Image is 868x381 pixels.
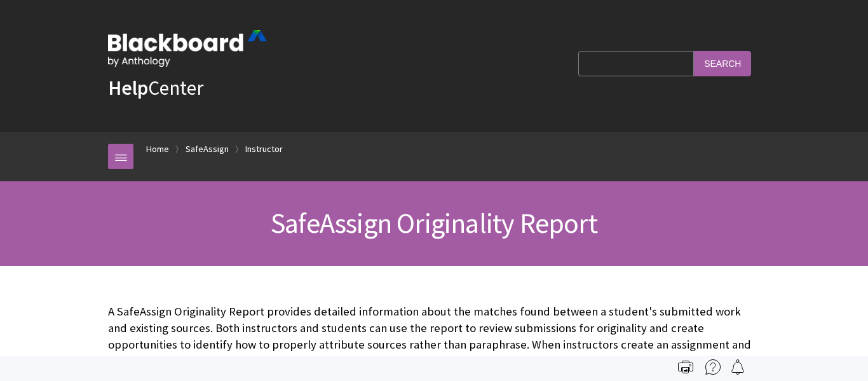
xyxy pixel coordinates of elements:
[108,30,267,67] img: Blackboard by Anthology
[678,359,693,375] img: Print
[705,359,721,375] img: More help
[730,359,745,375] img: Follow this page
[186,141,229,157] a: SafeAssign
[146,141,169,157] a: Home
[108,75,203,100] a: HelpCenter
[108,303,760,370] p: A SafeAssign Originality Report provides detailed information about the matches found between a s...
[245,141,283,157] a: Instructor
[271,205,597,240] span: SafeAssign Originality Report
[108,75,148,100] strong: Help
[694,51,751,76] input: Search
